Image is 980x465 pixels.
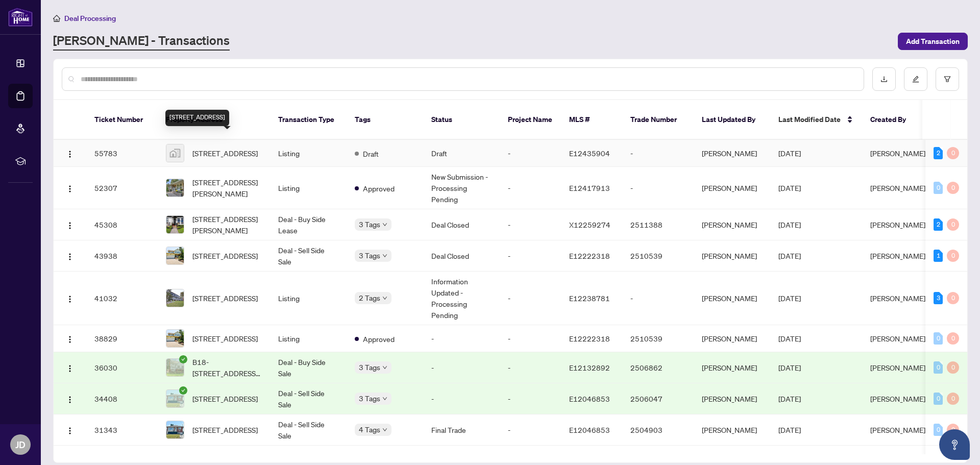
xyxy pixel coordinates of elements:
span: [STREET_ADDRESS] [192,393,258,404]
td: [PERSON_NAME] [694,240,770,272]
img: Logo [66,222,74,230]
td: [PERSON_NAME] [694,167,770,209]
td: Deal Closed [423,209,500,240]
div: 2 [934,147,943,159]
th: Trade Number [622,100,694,140]
span: check-circle [179,386,187,395]
span: [PERSON_NAME] [870,220,925,229]
th: Last Modified Date [770,100,862,140]
img: thumbnail-img [166,421,184,438]
td: 41032 [86,272,158,325]
img: thumbnail-img [166,216,184,233]
span: [PERSON_NAME] [870,334,925,343]
div: [STREET_ADDRESS] [165,110,229,126]
td: 2504903 [622,414,694,446]
button: Logo [62,390,78,407]
span: Last Modified Date [778,114,841,125]
img: logo [8,8,33,27]
td: 43938 [86,240,158,272]
div: 0 [934,182,943,194]
div: 3 [934,292,943,304]
td: - [423,352,500,383]
div: 0 [934,424,943,436]
td: - [622,272,694,325]
span: edit [912,76,919,83]
span: [PERSON_NAME] [870,149,925,158]
img: thumbnail-img [166,179,184,197]
td: - [500,209,561,240]
span: X12259274 [569,220,610,229]
button: Logo [62,330,78,347]
span: down [382,427,387,432]
td: 2510539 [622,325,694,352]
td: - [622,140,694,167]
span: [PERSON_NAME] [870,251,925,260]
td: Deal Closed [423,240,500,272]
img: Logo [66,185,74,193]
div: 0 [934,393,943,405]
td: - [500,140,561,167]
span: [PERSON_NAME] [870,425,925,434]
td: 45308 [86,209,158,240]
img: thumbnail-img [166,359,184,376]
th: Property Address [158,100,270,140]
td: 38829 [86,325,158,352]
span: [STREET_ADDRESS] [192,424,258,435]
div: 0 [934,332,943,345]
span: download [880,76,888,83]
span: 2 Tags [359,292,380,304]
span: 3 Tags [359,361,380,373]
td: - [500,352,561,383]
button: Logo [62,359,78,376]
td: 2506862 [622,352,694,383]
span: E12435904 [569,149,610,158]
button: Logo [62,248,78,264]
th: MLS # [561,100,622,140]
span: 4 Tags [359,424,380,435]
span: 3 Tags [359,393,380,404]
td: 34408 [86,383,158,414]
span: [PERSON_NAME] [870,183,925,192]
button: Open asap [939,429,970,460]
td: Listing [270,140,347,167]
button: Add Transaction [898,33,968,50]
div: 2 [934,218,943,231]
div: 0 [947,182,959,194]
span: [DATE] [778,149,801,158]
td: Listing [270,325,347,352]
span: down [382,365,387,370]
span: down [382,222,387,227]
td: Deal - Sell Side Sale [270,383,347,414]
img: thumbnail-img [166,390,184,407]
span: E12222318 [569,334,610,343]
td: [PERSON_NAME] [694,325,770,352]
td: [PERSON_NAME] [694,140,770,167]
button: Logo [62,145,78,161]
td: - [500,240,561,272]
td: 31343 [86,414,158,446]
span: [DATE] [778,363,801,372]
td: Deal - Sell Side Sale [270,240,347,272]
span: [PERSON_NAME] [870,394,925,403]
div: 0 [947,393,959,405]
span: [DATE] [778,334,801,343]
span: JD [15,437,26,452]
td: - [500,383,561,414]
span: [DATE] [778,425,801,434]
div: 0 [947,218,959,231]
span: E12046853 [569,394,610,403]
span: [STREET_ADDRESS] [192,333,258,344]
th: Project Name [500,100,561,140]
td: - [423,383,500,414]
img: Logo [66,295,74,303]
td: Information Updated - Processing Pending [423,272,500,325]
span: [DATE] [778,183,801,192]
th: Status [423,100,500,140]
td: New Submission - Processing Pending [423,167,500,209]
div: 0 [934,361,943,374]
td: Listing [270,272,347,325]
td: [PERSON_NAME] [694,414,770,446]
th: Last Updated By [694,100,770,140]
th: Transaction Type [270,100,347,140]
img: thumbnail-img [166,330,184,347]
